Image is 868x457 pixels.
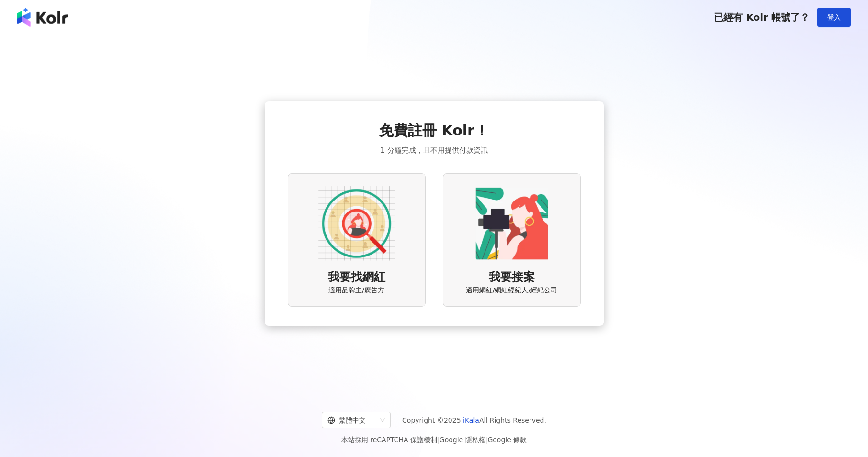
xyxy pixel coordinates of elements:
span: 已經有 Kolr 帳號了？ [714,11,810,23]
a: iKala [463,416,479,424]
button: 登入 [817,8,851,27]
span: 我要接案 [489,269,535,286]
span: 本站採用 reCAPTCHA 保護機制 [341,434,527,446]
span: 我要找網紅 [328,269,385,286]
span: 1 分鐘完成，且不用提供付款資訊 [380,145,487,156]
img: logo [17,8,68,27]
span: 登入 [827,13,841,21]
a: Google 條款 [487,436,527,444]
img: KOL identity option [473,185,550,262]
span: | [485,436,488,444]
a: Google 隱私權 [440,436,485,444]
span: 適用網紅/網紅經紀人/經紀公司 [466,286,557,295]
img: AD identity option [318,185,395,262]
span: | [437,436,440,444]
span: 適用品牌主/廣告方 [328,286,384,295]
span: Copyright © 2025 All Rights Reserved. [402,414,546,426]
span: 免費註冊 Kolr！ [379,121,489,141]
div: 繁體中文 [327,412,376,428]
